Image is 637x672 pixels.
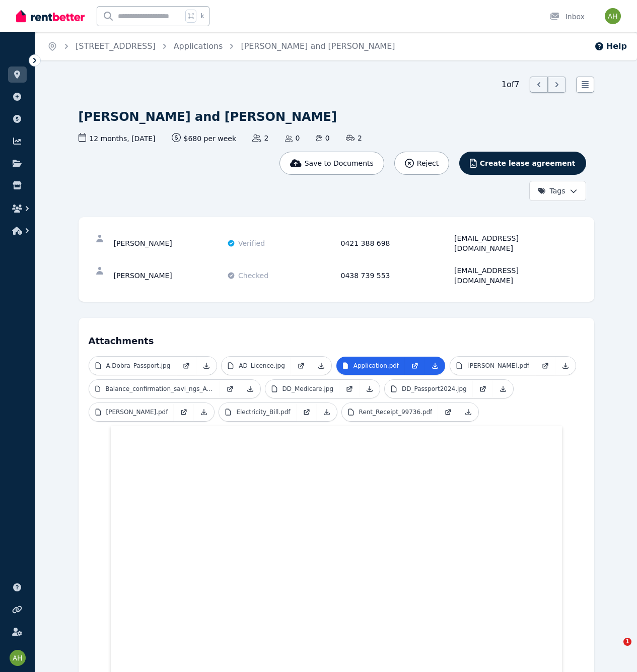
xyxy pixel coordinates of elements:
img: RentBetter [16,9,85,24]
button: Help [594,40,627,52]
p: Application.pdf [353,362,399,370]
a: DD_Medicare.jpg [265,380,340,398]
a: Download Attachment [194,403,214,421]
a: DD_Passport2024.jpg [385,380,473,398]
a: Electricity_Bill.pdf [219,403,296,421]
span: Save to Documents [305,158,374,168]
p: DD_Medicare.jpg [282,385,334,393]
h4: Attachments [89,328,584,348]
a: A.Dobra_Passport.jpg [89,357,177,375]
img: Alan Heywood [10,650,26,666]
a: Download Attachment [493,380,513,398]
span: Create lease agreement [480,158,576,168]
span: $680 per week [172,133,237,144]
a: Application.pdf [336,357,405,375]
h1: [PERSON_NAME] and [PERSON_NAME] [79,109,337,125]
button: Reject [394,152,449,175]
a: Open in new Tab [339,380,360,398]
a: [PERSON_NAME].pdf [450,357,535,375]
a: Download Attachment [196,357,217,375]
a: Open in new Tab [438,403,458,421]
a: Download Attachment [240,380,260,398]
a: Applications [174,41,223,51]
div: 0438 739 553 [341,265,452,286]
span: Reject [417,158,439,168]
a: Open in new Tab [405,357,425,375]
span: 12 months , [DATE] [79,133,156,144]
div: 0421 388 698 [341,233,452,253]
img: Alan Heywood [605,8,621,24]
a: Rent_Receipt_99736.pdf [342,403,439,421]
a: Download Attachment [317,403,337,421]
span: 2 [346,133,362,143]
span: Tags [538,186,565,196]
a: Download Attachment [311,357,331,375]
span: ORGANISE [8,55,40,62]
iframe: Intercom live chat [603,638,627,662]
p: AD_Licence.jpg [239,362,285,370]
span: Verified [238,238,265,248]
a: Open in new Tab [473,380,493,398]
a: Download Attachment [555,357,576,375]
a: [PERSON_NAME] and [PERSON_NAME] [241,41,395,51]
a: [STREET_ADDRESS] [76,41,156,51]
a: Download Attachment [458,403,478,421]
a: Balance_confirmation_savi_ngs_AC.pdf [89,380,220,398]
a: Open in new Tab [176,357,196,375]
div: [EMAIL_ADDRESS][DOMAIN_NAME] [454,265,565,286]
a: [PERSON_NAME].pdf [89,403,174,421]
a: AD_Licence.jpg [222,357,291,375]
span: 0 [285,133,300,143]
p: Electricity_Bill.pdf [236,408,290,416]
span: 1 of 7 [502,79,520,91]
span: Checked [238,271,268,281]
span: 0 [316,133,329,143]
span: 2 [252,133,268,143]
a: Download Attachment [360,380,380,398]
nav: Breadcrumb [35,32,407,60]
a: Open in new Tab [535,357,555,375]
p: DD_Passport2024.jpg [402,385,467,393]
button: Create lease agreement [459,152,586,175]
button: Save to Documents [279,152,384,175]
a: Download Attachment [425,357,445,375]
div: [PERSON_NAME] [114,233,225,253]
a: Open in new Tab [220,380,240,398]
p: [PERSON_NAME].pdf [106,408,168,416]
p: Balance_confirmation_savi_ngs_AC.pdf [105,385,214,393]
a: Open in new Tab [291,357,311,375]
p: A.Dobra_Passport.jpg [106,362,171,370]
p: [PERSON_NAME].pdf [467,362,529,370]
span: k [200,12,204,20]
div: Inbox [549,12,585,22]
a: Open in new Tab [297,403,317,421]
span: 1 [623,638,631,646]
a: Open in new Tab [174,403,194,421]
p: Rent_Receipt_99736.pdf [359,408,433,416]
div: [EMAIL_ADDRESS][DOMAIN_NAME] [454,233,565,253]
div: [PERSON_NAME] [114,265,225,286]
button: Tags [529,181,586,201]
